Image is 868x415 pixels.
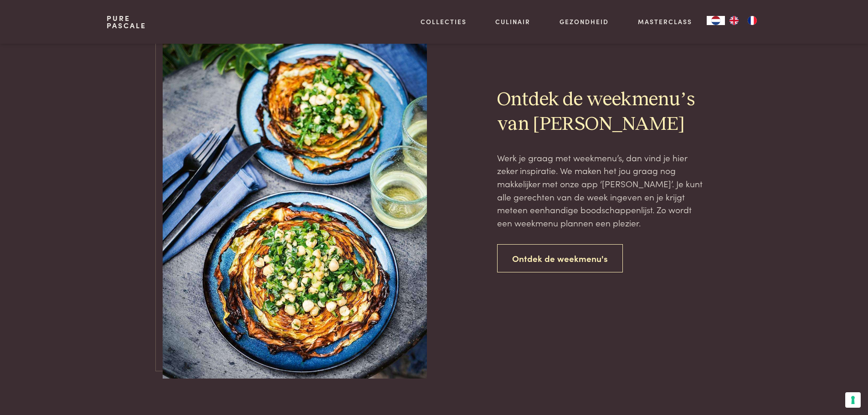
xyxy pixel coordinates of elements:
[497,88,706,136] h2: Ontdek de weekmenu’s van [PERSON_NAME]
[560,17,609,26] a: Gezondheid
[421,17,467,26] a: Collecties
[638,17,692,26] a: Masterclass
[107,15,146,29] a: PurePascale
[495,17,530,26] a: Culinair
[497,151,706,230] p: Werk je graag met weekmenu’s, dan vind je hier zeker inspiratie. We maken het jou graag nog makke...
[707,16,725,25] div: Language
[725,16,761,25] ul: Language list
[707,16,725,25] a: NL
[845,392,861,408] button: Uw voorkeuren voor toestemming voor trackingtechnologieën
[725,16,743,25] a: EN
[707,16,761,25] aside: Language selected: Nederlands
[497,244,623,273] a: Ontdek de weekmenu's
[743,16,761,25] a: FR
